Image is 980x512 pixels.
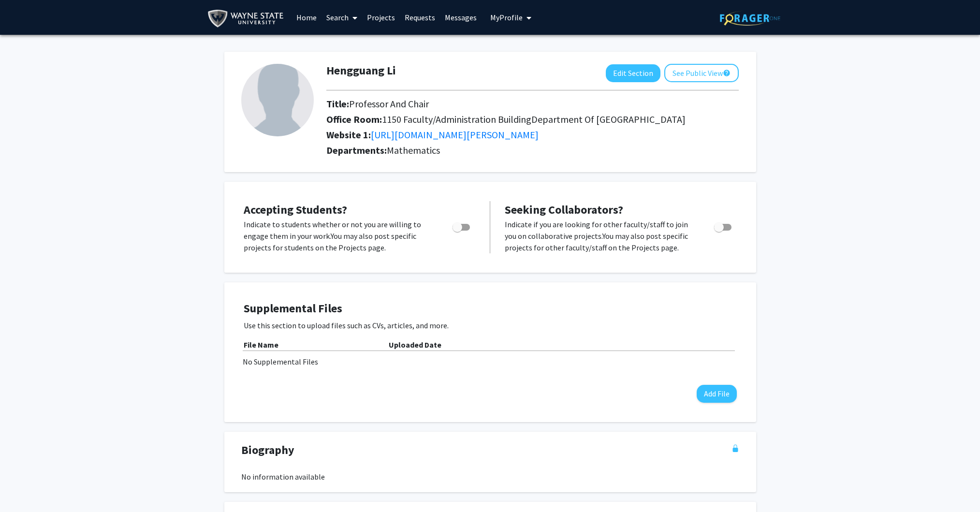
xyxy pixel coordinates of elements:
[349,98,429,110] span: Professor And Chair
[241,441,294,459] span: Biography
[207,8,288,29] img: Wayne State University Logo
[606,64,660,82] button: Edit Section
[723,67,731,79] mat-icon: help
[7,468,41,505] iframe: Chat
[319,145,746,156] h2: Departments:
[720,11,780,26] img: ForagerOne Logo
[490,13,523,22] span: My Profile
[244,202,347,217] span: Accepting Students?
[440,0,482,34] a: Messages
[697,385,737,403] button: Add File
[664,64,739,82] button: See Public View
[382,113,686,125] span: 1150 Faculty/Administration BuildingDepartment Of [GEOGRAPHIC_DATA]
[243,356,738,367] div: No Supplemental Files
[244,340,278,350] b: File Name
[505,219,696,253] p: Indicate if you are looking for other faculty/staff to join you on collaborative projects. You ma...
[322,0,362,34] a: Search
[400,0,440,34] a: Requests
[710,219,737,233] div: Toggle
[326,129,739,141] h2: Website 1:
[241,64,314,136] img: Profile Picture
[244,302,737,316] h4: Supplemental Files
[241,471,739,483] div: No information available
[362,0,400,34] a: Projects
[326,98,739,110] h2: Title:
[244,219,434,253] p: Indicate to students whether or not you are willing to engage them in your work. You may also pos...
[292,0,322,34] a: Home
[389,340,441,350] b: Uploaded Date
[326,114,739,125] h2: Office Room:
[449,219,475,233] div: Toggle
[505,202,623,217] span: Seeking Collaborators?
[244,320,737,331] p: Use this section to upload files such as CVs, articles, and more.
[326,64,396,78] h1: Hengguang Li
[387,144,440,156] span: Mathematics
[371,129,539,141] a: Opens in a new tab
